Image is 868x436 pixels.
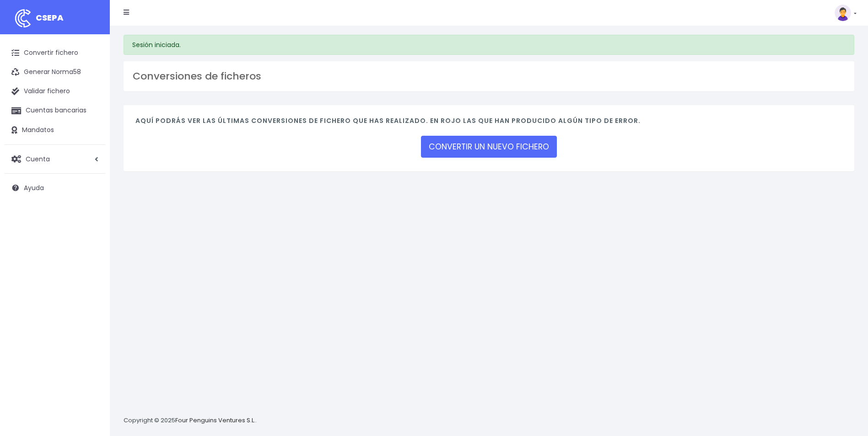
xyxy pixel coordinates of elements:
img: profile [835,5,851,21]
a: CONVERTIR UN NUEVO FICHERO [421,136,557,158]
a: Validar fichero [5,82,105,101]
h4: Aquí podrás ver las últimas conversiones de fichero que has realizado. En rojo las que han produc... [135,117,842,129]
span: Cuenta [26,154,50,163]
span: CSEPA [36,12,64,23]
a: Ayuda [5,178,105,197]
span: Ayuda [24,183,44,192]
a: Four Penguins Ventures S.L. [175,416,255,425]
a: Mandatos [5,121,105,140]
a: Convertir fichero [5,43,105,63]
a: Cuenta [5,149,105,169]
div: Sesión iniciada. [124,35,854,55]
a: Cuentas bancarias [5,101,105,120]
p: Copyright © 2025 . [124,416,257,425]
a: Generar Norma58 [5,63,105,82]
h3: Conversiones de ficheros [133,70,845,82]
img: logo [11,7,34,30]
